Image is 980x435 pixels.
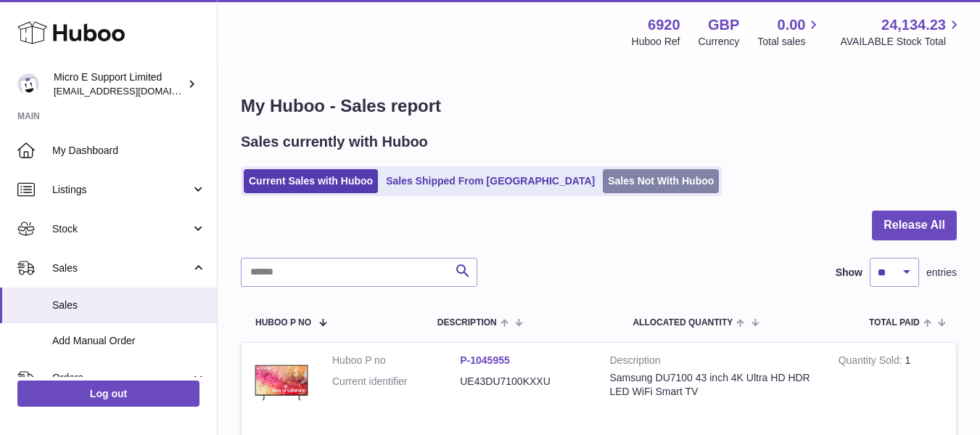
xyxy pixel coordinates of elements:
span: Listings [52,183,191,197]
button: Release All [872,211,957,240]
a: 0.00 Total sales [757,15,822,49]
a: 24,134.23 AVAILABLE Stock Total [840,15,963,49]
a: Sales Shipped From [GEOGRAPHIC_DATA] [381,169,600,193]
div: Huboo Ref [632,35,680,49]
span: Sales [52,261,191,275]
h2: Sales currently with Huboo [241,132,428,152]
div: Micro E Support Limited [54,70,184,98]
span: AVAILABLE Stock Total [840,35,963,49]
div: Currency [699,35,740,49]
strong: GBP [708,15,739,35]
span: Description [437,318,497,328]
span: Add Manual Order [52,334,206,348]
a: Log out [17,381,199,407]
span: ALLOCATED Quantity [633,318,733,328]
span: Sales [52,298,206,312]
span: Huboo P no [255,318,311,328]
strong: Quantity Sold [839,354,905,370]
a: Sales Not With Huboo [603,169,719,193]
div: Samsung DU7100 43 inch 4K Ultra HD HDR LED WiFi Smart TV [610,371,817,399]
dt: Current identifier [332,375,460,389]
img: contact@micropcsupport.com [17,73,39,95]
span: 24,134.23 [881,15,946,35]
h1: My Huboo - Sales report [241,94,957,118]
span: My Dashboard [52,144,206,158]
strong: 6920 [648,15,680,35]
span: Total paid [869,318,920,328]
span: entries [926,266,957,280]
span: [EMAIL_ADDRESS][DOMAIN_NAME] [54,85,213,97]
a: P-1045955 [460,354,510,366]
span: Total sales [757,35,822,49]
dd: UE43DU7100KXXU [460,375,588,389]
span: Orders [52,371,191,385]
a: Current Sales with Huboo [244,169,378,193]
td: 1 [828,343,956,426]
span: Stock [52,222,191,236]
img: $_12.JPG [252,354,310,412]
span: 0.00 [778,15,806,35]
dt: Huboo P no [332,354,460,367]
strong: Description [610,354,817,371]
label: Show [836,266,862,280]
